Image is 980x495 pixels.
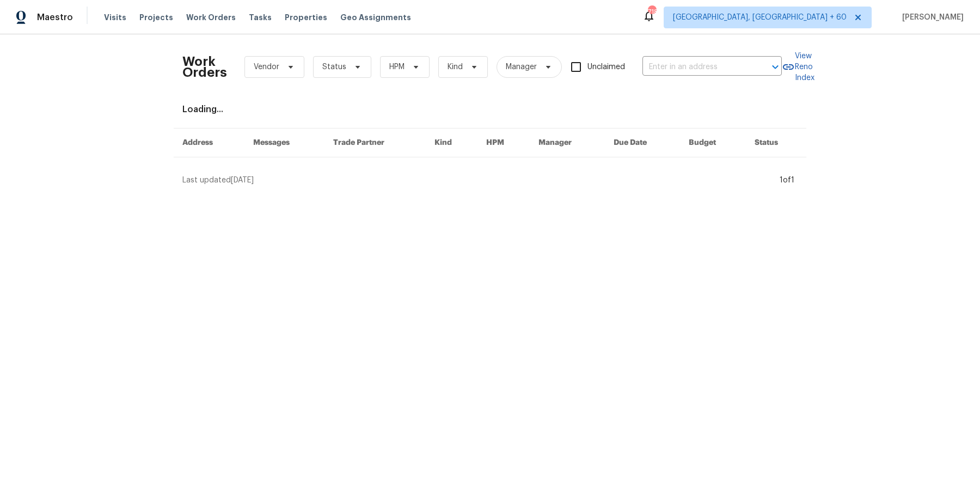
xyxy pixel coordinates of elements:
[37,12,73,23] span: Maestro
[139,12,173,23] span: Projects
[768,59,783,75] button: Open
[285,12,327,23] span: Properties
[340,12,411,23] span: Geo Assignments
[680,129,746,157] th: Budget
[673,12,847,23] span: [GEOGRAPHIC_DATA], [GEOGRAPHIC_DATA] + 60
[186,12,236,23] span: Work Orders
[426,129,477,157] th: Kind
[182,175,776,186] div: Last updated
[448,62,463,72] span: Kind
[231,176,254,184] span: [DATE]
[174,129,244,157] th: Address
[782,51,814,83] a: View Reno Index
[254,62,279,72] span: Vendor
[648,7,656,17] div: 718
[506,62,537,72] span: Manager
[746,129,806,157] th: Status
[324,129,426,157] th: Trade Partner
[642,59,751,76] input: Enter in an address
[389,62,405,72] span: HPM
[530,129,605,157] th: Manager
[182,56,227,78] h2: Work Orders
[780,175,794,186] div: 1 of 1
[104,12,126,23] span: Visits
[322,62,346,72] span: Status
[249,14,272,21] span: Tasks
[244,129,324,157] th: Messages
[477,129,530,157] th: HPM
[898,12,964,23] span: [PERSON_NAME]
[182,104,798,115] div: Loading...
[605,129,680,157] th: Due Date
[587,62,625,73] span: Unclaimed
